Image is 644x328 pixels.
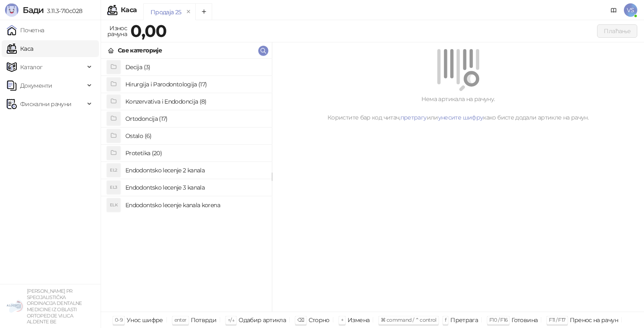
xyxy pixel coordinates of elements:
[239,315,286,325] div: Одабир артикла
[23,5,44,15] span: Бади
[297,317,304,323] span: ⌫
[228,317,234,323] span: ↑/↓
[20,59,43,75] span: Каталог
[195,3,212,20] button: Add tab
[127,315,163,325] div: Унос шифре
[20,96,71,112] span: Фискални рачуни
[7,40,33,57] a: Каса
[341,317,343,323] span: +
[183,8,194,16] button: remove
[125,129,265,143] h4: Ostalo (6)
[107,198,120,212] div: ELK
[5,3,18,17] img: Logo
[624,3,637,17] span: VS
[438,114,483,121] a: унесите шифру
[106,23,129,39] div: Износ рачуна
[309,315,330,325] div: Сторно
[570,315,618,325] div: Пренос на рачун
[549,317,565,323] span: F11 / F17
[121,7,137,13] div: Каса
[20,77,52,94] span: Документи
[381,317,436,323] span: ⌘ command / ⌃ control
[597,24,637,38] button: Плаћање
[191,315,217,325] div: Потврди
[130,21,166,41] strong: 0,00
[125,181,265,194] h4: Endodontsko lecenje 3 kanala
[125,164,265,177] h4: Endodontsko lecenje 2 kanala
[151,8,182,17] div: Продаја 25
[44,7,82,15] span: 3.11.3-710c028
[7,298,23,315] img: 64x64-companyLogo-5147c2c0-45e4-4f6f-934a-c50ed2e74707.png
[450,315,478,325] div: Претрага
[512,315,538,325] div: Готовина
[125,95,265,108] h4: Konzervativa i Endodoncija (8)
[174,317,187,323] span: enter
[101,59,272,312] div: grid
[125,146,265,160] h4: Protetika (20)
[348,315,369,325] div: Измена
[27,288,82,325] small: [PERSON_NAME] PR SPECIJALISTIČKA ORDINACIJA DENTALNE MEDICINE IZ OBLASTI ORTOPEDIJE VILICA ALDENT...
[607,3,621,17] a: Документација
[489,317,507,323] span: F10 / F16
[107,181,120,194] div: EL3
[107,164,120,177] div: EL2
[125,78,265,91] h4: Hirurgija i Parodontologija (17)
[118,46,162,55] div: Све категорије
[125,198,265,212] h4: Endodontsko lecenje kanala korena
[115,317,122,323] span: 0-9
[282,94,634,122] div: Нема артикала на рачуну. Користите бар код читач, или како бисте додали артикле на рачун.
[445,317,446,323] span: f
[125,60,265,74] h4: Decija (3)
[7,22,44,39] a: Почетна
[125,112,265,125] h4: Ortodoncija (17)
[400,114,427,121] a: претрагу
